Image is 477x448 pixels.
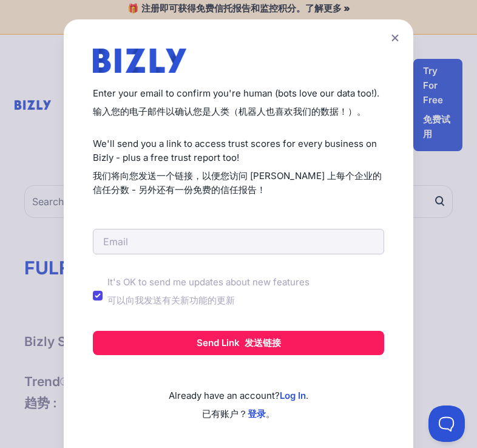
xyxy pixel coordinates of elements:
[107,276,310,313] label: It's OK to send me updates about new features
[248,408,266,419] a: 登录
[245,337,281,348] font: 发送链接
[428,406,465,442] iframe: Toggle Customer Support
[93,87,384,124] p: Enter your email to confirm you're human (bots love our data too!).
[93,106,366,117] font: 输入您的电子邮件以确认您是人类（机器人也喜欢我们的数据！）。
[93,170,382,195] font: 我们将向您发送一个链接，以便您访问 [PERSON_NAME] 上每个企业的信任分数 - 另外还有一份免费的信任报告！
[202,408,275,419] font: 已有账户？ 。
[280,390,306,401] a: Log In
[107,294,235,306] font: 可以向我发送有关新功能的更新
[93,331,384,355] button: Send Link 发送链接
[93,229,384,254] input: Email
[93,370,384,426] p: Already have an account? .
[93,137,384,202] p: We'll send you a link to access trust scores for every business on Bizly - plus a free trust repo...
[93,49,186,73] img: bizly_logo.svg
